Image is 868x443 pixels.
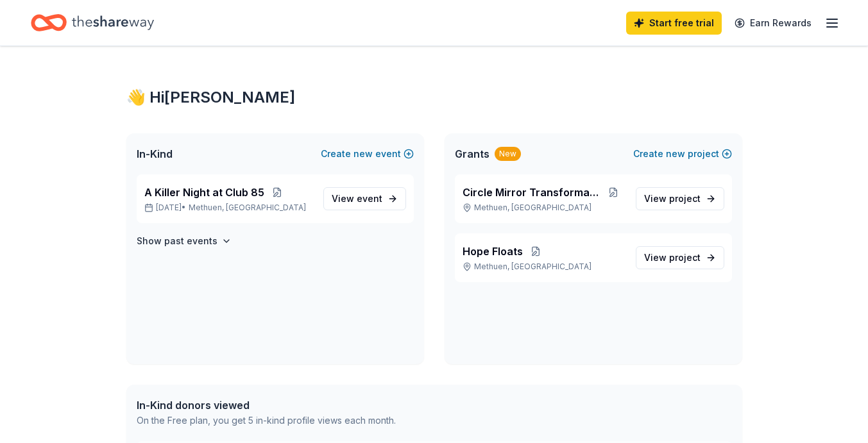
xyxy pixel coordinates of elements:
[332,191,382,206] span: View
[144,185,264,200] span: A Killer Night at Club 85
[126,87,742,108] div: 👋 Hi [PERSON_NAME]
[727,12,819,35] a: Earn Rewards
[463,185,601,200] span: Circle Mirror Transformation
[463,203,625,213] p: Methuen, [GEOGRAPHIC_DATA]
[495,147,521,161] div: New
[455,146,489,162] span: Grants
[323,187,406,210] a: View event
[353,146,373,162] span: new
[189,203,306,213] span: Methuen, [GEOGRAPHIC_DATA]
[633,146,732,162] button: Createnewproject
[137,233,217,249] h4: Show past events
[626,12,722,35] a: Start free trial
[463,244,523,259] span: Hope Floats
[144,203,313,213] p: [DATE] •
[137,397,396,413] div: In-Kind donors viewed
[137,233,232,249] button: Show past events
[357,193,382,204] span: event
[137,413,396,428] div: On the Free plan, you get 5 in-kind profile views each month.
[463,262,625,272] p: Methuen, [GEOGRAPHIC_DATA]
[321,146,414,162] button: Createnewevent
[666,146,685,162] span: new
[636,246,724,269] a: View project
[644,191,701,206] span: View
[636,187,724,210] a: View project
[31,8,154,38] a: Home
[644,250,701,265] span: View
[669,193,701,204] span: project
[137,146,173,162] span: In-Kind
[669,252,701,263] span: project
